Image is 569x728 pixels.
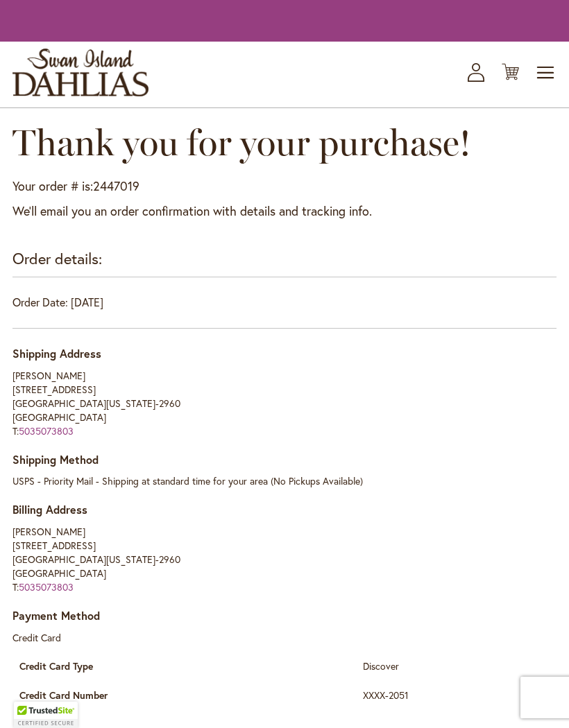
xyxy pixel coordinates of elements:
[12,177,557,196] p: Your order # is:
[12,474,557,488] div: USPS - Priority Mail - Shipping at standard time for your area (No Pickups Available)
[12,652,356,681] th: Credit Card Type
[93,177,139,194] span: 2447019
[12,608,100,623] span: Payment Method
[356,681,557,710] td: XXXX-2051
[12,49,148,96] a: store logo
[14,702,78,728] div: TrustedSite Certified
[19,580,74,593] a: 5035073803
[12,346,101,361] span: Shipping Address
[12,681,356,710] th: Credit Card Number
[12,295,557,329] div: Order Date: [DATE]
[12,121,471,164] span: Thank you for your purchase!
[12,452,99,467] span: Shipping Method
[356,652,557,681] td: Discover
[12,631,557,645] dt: Credit Card
[12,369,557,438] address: [PERSON_NAME] [STREET_ADDRESS] [GEOGRAPHIC_DATA][US_STATE]-2960 [GEOGRAPHIC_DATA] T:
[12,525,557,594] address: [PERSON_NAME] [STREET_ADDRESS] [GEOGRAPHIC_DATA][US_STATE]-2960 [GEOGRAPHIC_DATA] T:
[12,502,87,517] span: Billing Address
[19,424,74,437] a: 5035073803
[12,248,102,268] strong: Order details:
[12,202,557,220] p: We'll email you an order confirmation with details and tracking info.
